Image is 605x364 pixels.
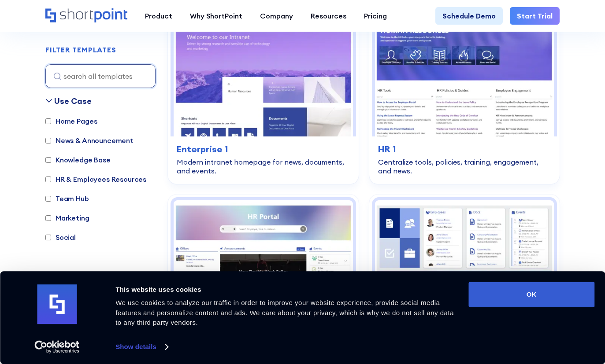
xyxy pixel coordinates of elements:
div: Why ShortPoint [190,11,242,21]
label: News & Announcement [45,135,134,146]
img: logo [37,285,77,324]
img: HR 1 – Human Resources Template: Centralize tools, policies, training, engagement, and news. [375,4,554,136]
label: Knowledge Base [45,154,111,165]
label: Home Pages [45,116,97,126]
img: Enterprise 1 – SharePoint Homepage Design: Modern intranet homepage for news, documents, and events. [174,4,353,136]
img: HR 2 - HR Intranet Portal: Central HR hub for search, announcements, events, learning. [174,200,353,332]
input: HR & Employees Resources [45,176,51,182]
input: Home Pages [45,118,51,124]
input: Team Hub [45,196,51,202]
input: Marketing [45,215,51,221]
a: Company [251,7,302,25]
span: We use cookies to analyze our traffic in order to improve your website experience, provide social... [115,299,454,326]
div: Modern intranet homepage for news, documents, and events. [177,158,350,175]
div: Product [145,11,172,21]
label: Social [45,232,76,243]
a: Resources [302,7,355,25]
label: Team Hub [45,193,89,204]
a: Usercentrics Cookiebot - opens in a new window [19,340,96,353]
div: Centralize tools, policies, training, engagement, and news. [378,158,551,175]
label: Marketing [45,213,89,223]
h3: Enterprise 1 [177,143,350,156]
div: Use Case [54,95,92,107]
input: News & Announcement [45,138,51,143]
a: Show details [115,340,167,353]
a: Start Trial [510,7,560,25]
a: Why ShortPoint [181,7,251,25]
input: Social [45,235,51,240]
div: Pricing [364,11,387,21]
h2: FILTER TEMPLATES [45,46,116,54]
input: Knowledge Base [45,157,51,163]
a: Home [45,8,127,23]
h3: HR 1 [378,143,551,156]
button: OK [468,282,594,307]
a: Pricing [355,7,396,25]
div: This website uses cookies [115,284,458,295]
div: Resources [311,11,346,21]
input: search all templates [45,64,156,88]
img: HR 3 – HR Intranet Template: All‑in‑one space for news, events, and documents. [375,200,554,332]
label: HR & Employees Resources [45,174,146,184]
div: Company [260,11,293,21]
a: Schedule Demo [435,7,503,25]
a: Product [136,7,181,25]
